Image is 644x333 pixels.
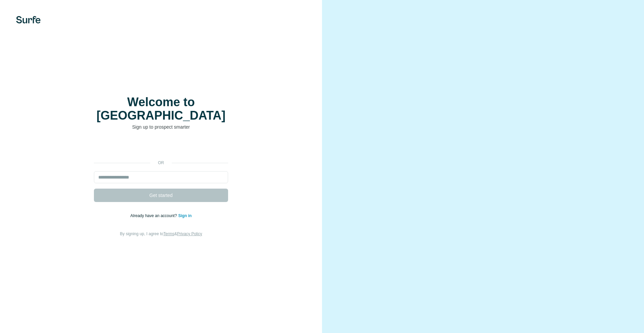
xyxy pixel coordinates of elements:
a: Privacy Policy [177,231,202,236]
p: Sign up to prospect smarter [94,124,228,130]
img: Surfe's logo [16,16,41,23]
span: By signing up, I agree to & [120,231,202,236]
iframe: Sign in with Google Button [91,140,231,155]
p: or [150,160,172,166]
span: Already have an account? [130,213,178,218]
a: Sign in [178,213,192,218]
h1: Welcome to [GEOGRAPHIC_DATA] [94,95,228,122]
a: Terms [163,231,174,236]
